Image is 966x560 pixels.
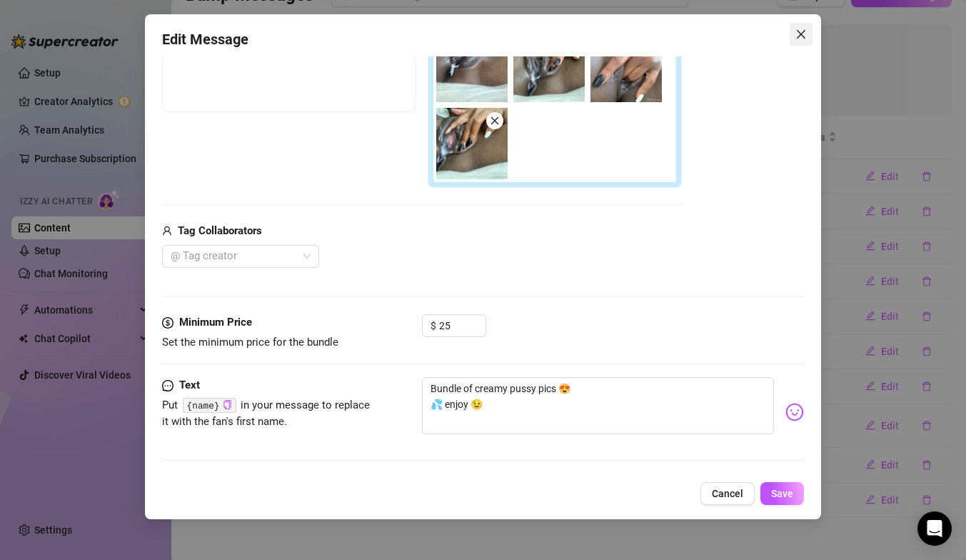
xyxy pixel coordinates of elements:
strong: Minimum Price [179,316,252,329]
button: Close [790,23,812,46]
img: media [513,31,585,102]
span: close [490,116,500,126]
span: message [162,377,173,394]
span: user [162,223,172,240]
img: media [436,31,508,102]
textarea: Bundle of creamy pussy pics 😍 💦 enjoy 😉 [422,377,774,434]
img: media [590,31,662,102]
span: Put in your message to replace it with the fan's first name. [162,399,371,429]
div: Open Intercom Messenger [917,511,952,546]
strong: Tag Collaborators [178,224,262,237]
span: Edit Message [162,29,248,51]
span: copy [223,400,232,409]
img: media [436,108,508,179]
code: {name} [183,398,236,413]
span: Close [790,29,812,40]
button: Save [760,482,804,505]
button: Click to Copy [223,400,232,411]
span: Set the minimum price for the bundle [162,336,338,349]
span: Save [771,488,793,499]
img: svg%3e [785,403,804,421]
button: Cancel [700,482,755,505]
span: dollar [162,314,173,331]
span: close [795,29,807,40]
strong: Text [179,379,200,391]
span: Cancel [712,488,743,499]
